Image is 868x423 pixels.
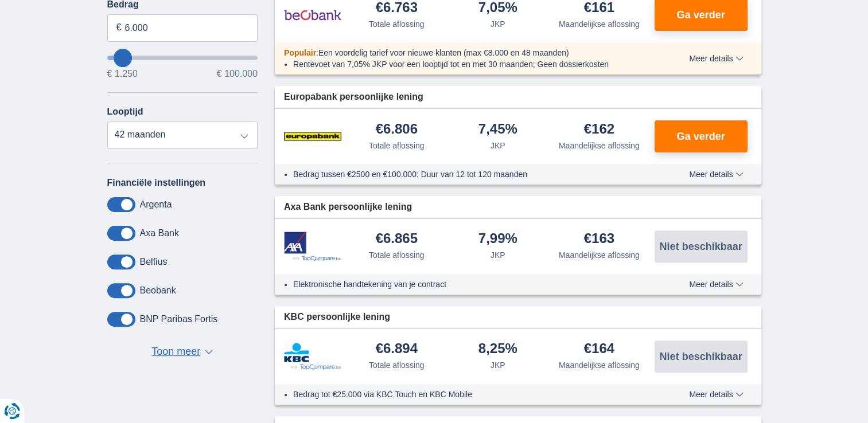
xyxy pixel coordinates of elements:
span: Meer details [689,280,743,288]
img: product.pl.alt KBC [284,343,341,370]
div: Maandelijkse aflossing [559,249,640,261]
div: JKP [491,18,505,30]
span: KBC persoonlijke lening [284,311,390,324]
label: BNP Paribas Fortis [140,314,218,324]
button: Meer details [680,170,752,179]
span: Een voordelig tarief voor nieuwe klanten (max €8.000 en 48 maanden) [318,48,569,57]
span: Niet beschikbaar [659,351,742,362]
input: wantToBorrow [107,56,258,60]
span: Europabank persoonlijke lening [284,91,423,104]
button: Niet beschikbaar [655,340,748,373]
label: Beobank [140,285,176,296]
div: €6.894 [376,342,418,357]
div: JKP [491,359,505,371]
div: : [275,47,656,58]
div: €6.806 [376,122,418,138]
span: Toon meer [151,344,200,359]
button: Meer details [680,54,752,63]
img: product.pl.alt Beobank [284,1,341,29]
div: €164 [584,342,614,357]
img: product.pl.alt Axa Bank [284,232,341,262]
div: €6.865 [376,232,418,247]
div: Totale aflossing [369,18,425,30]
button: Niet beschikbaar [655,230,748,263]
div: 7,99% [478,232,517,247]
label: Axa Bank [140,228,179,238]
div: Totale aflossing [369,249,425,261]
button: Meer details [680,280,752,289]
div: €163 [584,232,614,247]
span: Meer details [689,54,743,62]
span: Meer details [689,390,743,398]
span: Ga verder [676,131,725,142]
span: Meer details [689,170,743,178]
span: Populair [284,48,316,57]
button: Ga verder [655,120,748,152]
button: Meer details [680,390,752,399]
span: Axa Bank persoonlijke lening [284,201,412,214]
div: Maandelijkse aflossing [559,359,640,371]
div: 7,05% [478,1,517,16]
li: Elektronische handtekening van je contract [293,279,647,290]
div: JKP [491,249,505,261]
div: Totale aflossing [369,359,425,371]
div: JKP [491,140,505,151]
div: €6.763 [376,1,418,16]
span: ▼ [205,350,213,354]
div: Totale aflossing [369,140,425,151]
span: € 1.250 [107,69,138,79]
span: € [116,21,122,34]
label: Belfius [140,257,168,267]
li: Rentevoet van 7,05% JKP voor een looptijd tot en met 30 maanden; Geen dossierkosten [293,58,647,70]
label: Financiële instellingen [107,178,206,188]
span: € 100.000 [217,69,258,79]
li: Bedrag tussen €2500 en €100.000; Duur van 12 tot 120 maanden [293,169,647,180]
div: €162 [584,122,614,138]
li: Bedrag tot €25.000 via KBC Touch en KBC Mobile [293,389,647,400]
div: 7,45% [478,122,517,138]
span: Niet beschikbaar [659,241,742,252]
img: product.pl.alt Europabank [284,122,341,151]
label: Argenta [140,199,172,210]
button: Toon meer ▼ [148,344,216,360]
div: Maandelijkse aflossing [559,140,640,151]
div: €161 [584,1,614,16]
label: Looptijd [107,107,143,117]
span: Ga verder [676,10,725,20]
div: Maandelijkse aflossing [559,18,640,30]
div: 8,25% [478,342,517,357]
